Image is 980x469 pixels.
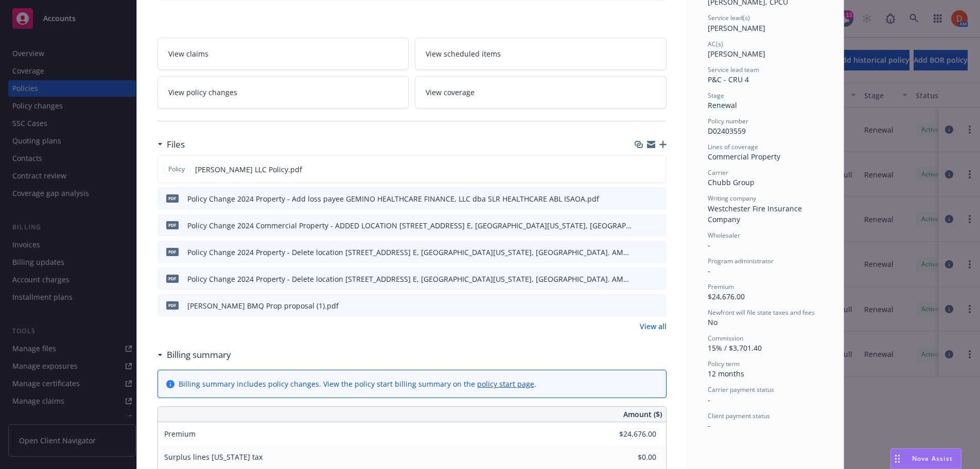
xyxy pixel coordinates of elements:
span: Amount ($) [623,409,662,420]
span: Writing company [708,194,756,203]
span: Carrier payment status [708,385,774,394]
span: D02403559 [708,126,746,136]
button: preview file [653,300,662,311]
button: preview file [653,193,662,204]
a: View scheduled items [415,38,667,70]
button: download file [636,164,644,175]
span: Surplus lines [US_STATE] tax [164,452,262,462]
span: Commission [708,334,743,342]
input: 0.00 [596,426,662,442]
span: Wholesaler [708,231,740,240]
a: View coverage [415,76,667,109]
span: pdf [166,194,179,202]
a: View all [640,321,667,332]
span: Client payment status [708,411,770,420]
span: Policy number [708,117,748,125]
div: [PERSON_NAME] BMQ Prop proposal (1).pdf [187,300,339,311]
span: [PERSON_NAME] LLC Policy.pdf [195,164,302,175]
div: Files [157,138,185,151]
div: Billing summary includes policy changes. View the policy start billing summary on the . [179,378,536,389]
span: Lines of coverage [708,142,758,151]
button: preview file [653,164,662,175]
span: Newfront will file state taxes and fees [708,308,815,317]
span: $24,676.00 [708,292,745,301]
span: pdf [166,221,179,229]
span: - [708,266,710,276]
span: No [708,317,717,327]
a: policy start page [477,379,534,389]
button: download file [637,193,645,204]
span: AC(s) [708,40,723,48]
a: View policy changes [157,76,409,109]
span: View scheduled items [426,48,501,59]
span: Premium [164,429,196,439]
span: View policy changes [168,87,237,98]
span: Renewal [708,100,737,110]
span: Stage [708,91,724,100]
span: pdf [166,301,179,309]
span: 12 months [708,369,744,378]
span: Premium [708,282,734,291]
span: Nova Assist [912,454,953,463]
button: preview file [653,220,662,231]
span: View coverage [426,87,475,98]
span: [PERSON_NAME] [708,49,765,59]
button: preview file [653,247,662,258]
input: 0.00 [596,449,662,465]
span: - [708,395,710,405]
span: P&C - CRU 4 [708,75,749,84]
span: pdf [166,275,179,282]
button: download file [637,247,645,258]
h3: Billing summary [167,348,231,362]
div: Drag to move [891,449,904,468]
button: download file [637,220,645,231]
span: pdf [166,248,179,256]
span: View claims [168,48,208,59]
span: - [708,240,710,250]
span: Policy term [708,359,740,368]
div: Policy Change 2024 Property - Delete location [STREET_ADDRESS] E, [GEOGRAPHIC_DATA][US_STATE], [G... [187,247,633,258]
button: Nova Assist [890,448,961,469]
button: download file [637,300,645,311]
span: Carrier [708,168,728,177]
div: Policy Change 2024 Commercial Property - ADDED LOCATION [STREET_ADDRESS] E, [GEOGRAPHIC_DATA][US_... [187,220,633,231]
span: [PERSON_NAME] [708,23,765,33]
span: Program administrator [708,257,774,265]
span: Westchester Fire Insurance Company [708,204,804,224]
span: - [708,421,710,430]
a: View claims [157,38,409,70]
div: Policy Change 2024 Property - Add loss payee GEMINO HEALTHCARE FINANCE, LLC dba SLR HEALTHCARE AB... [187,193,599,204]
button: preview file [653,274,662,284]
span: Service lead team [708,65,759,74]
span: Commercial Property [708,152,780,161]
div: Billing summary [157,348,231,362]
span: Service lead(s) [708,13,750,22]
span: 15% / $3,701.40 [708,343,762,353]
h3: Files [167,138,185,151]
span: Chubb Group [708,177,755,187]
span: Policy [166,165,187,174]
button: download file [637,274,645,284]
div: Policy Change 2024 Property - Delete location [STREET_ADDRESS] E, [GEOGRAPHIC_DATA][US_STATE], [G... [187,274,633,284]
